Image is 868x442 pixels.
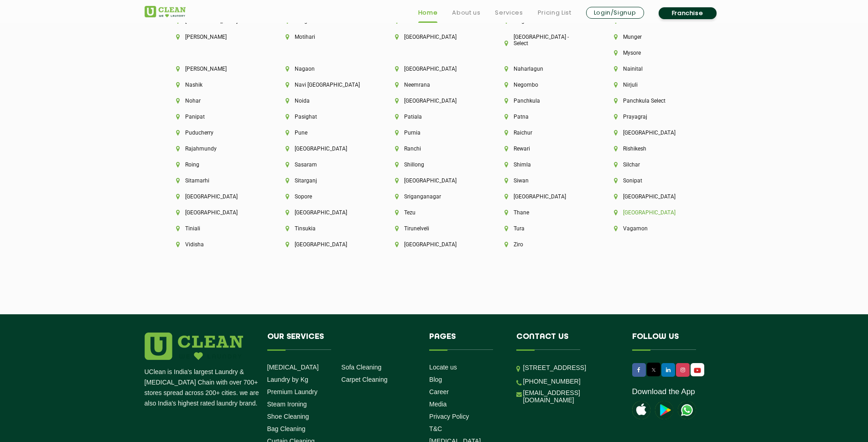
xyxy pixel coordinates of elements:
li: Noida [286,98,364,104]
li: [GEOGRAPHIC_DATA] [395,98,473,104]
li: [PERSON_NAME] [176,66,255,72]
li: Tinsukia [286,225,364,232]
li: Patiala [395,114,473,120]
img: UClean Laundry and Dry Cleaning [678,401,696,419]
a: [PHONE_NUMBER] [523,378,581,385]
li: [GEOGRAPHIC_DATA] [395,177,473,184]
li: [GEOGRAPHIC_DATA] [504,193,583,200]
h4: Our Services [267,333,416,350]
a: [MEDICAL_DATA] [267,364,319,371]
li: [PERSON_NAME] [176,34,255,40]
li: Panchkula [504,98,583,104]
a: Services [495,7,523,18]
li: Rishikesh [614,146,692,152]
li: Sasaram [286,161,364,168]
h4: Contact us [516,333,619,350]
li: Nashik [176,82,255,88]
li: Motihari [286,34,364,40]
li: Nirjuli [614,82,692,88]
li: Shillong [395,161,473,168]
li: Pune [286,130,364,136]
a: Home [418,7,438,18]
li: Sopore [286,193,364,200]
li: Tezu [395,209,473,216]
h4: Follow us [632,333,712,350]
li: Negombo [504,82,583,88]
a: Carpet Cleaning [341,376,387,383]
p: UClean is India's largest Laundry & [MEDICAL_DATA] Chain with over 700+ stores spread across 200+... [145,367,260,409]
li: [GEOGRAPHIC_DATA] [176,193,255,200]
li: Nagaon [286,66,364,72]
a: Premium Laundry [267,388,318,395]
a: Sofa Cleaning [341,364,381,371]
img: apple-icon.png [632,401,650,419]
a: Career [429,388,449,395]
li: Patna [504,114,583,120]
li: Rewari [504,146,583,152]
a: Login/Signup [586,7,644,19]
li: Shimla [504,161,583,168]
li: Naharlagun [504,66,583,72]
li: Navi [GEOGRAPHIC_DATA] [286,82,364,88]
a: Privacy Policy [429,413,469,420]
li: Tiniali [176,225,255,232]
a: Laundry by Kg [267,376,308,383]
a: Franchise [659,7,717,19]
a: Bag Cleaning [267,425,306,432]
li: Sitarganj [286,177,364,184]
a: Shoe Cleaning [267,413,309,420]
li: [GEOGRAPHIC_DATA] [395,34,473,40]
li: [GEOGRAPHIC_DATA] [614,209,692,216]
li: Siwan [504,177,583,184]
li: [GEOGRAPHIC_DATA] [286,241,364,248]
li: Ziro [504,241,583,248]
img: UClean Laundry and Dry Cleaning [145,6,186,17]
li: Sriganganagar [395,193,473,200]
li: Tura [504,225,583,232]
li: Vidisha [176,241,255,248]
a: [EMAIL_ADDRESS][DOMAIN_NAME] [523,389,619,404]
a: Steam Ironing [267,400,307,408]
li: Prayagraj [614,114,692,120]
li: Silchar [614,161,692,168]
a: Locate us [429,364,457,371]
li: Tirunelveli [395,225,473,232]
li: Panipat [176,114,255,120]
a: Media [429,400,447,408]
li: Panchkula Select [614,98,692,104]
a: Blog [429,376,442,383]
li: Thane [504,209,583,216]
li: [GEOGRAPHIC_DATA] [395,66,473,72]
li: Vagamon [614,225,692,232]
li: Munger [614,34,692,40]
li: Nainital [614,66,692,72]
a: Download the App [632,387,695,396]
li: Raichur [504,130,583,136]
li: Roing [176,161,255,168]
li: Mysore [614,50,692,56]
li: Sonipat [614,177,692,184]
li: [GEOGRAPHIC_DATA] - Select [504,34,583,47]
li: Ranchi [395,146,473,152]
img: logo.png [145,333,243,360]
img: playstoreicon.png [655,401,673,419]
li: Rajahmundy [176,146,255,152]
li: Nohar [176,98,255,104]
li: Neemrana [395,82,473,88]
p: [STREET_ADDRESS] [523,363,619,373]
li: [GEOGRAPHIC_DATA] [614,130,692,136]
li: Sitamarhi [176,177,255,184]
a: Pricing List [538,7,572,18]
li: [GEOGRAPHIC_DATA] [614,193,692,200]
li: Puducherry [176,130,255,136]
img: UClean Laundry and Dry Cleaning [691,365,703,375]
h4: Pages [429,333,503,350]
a: T&C [429,425,442,432]
li: [GEOGRAPHIC_DATA] [176,209,255,216]
li: Purnia [395,130,473,136]
li: [GEOGRAPHIC_DATA] [286,146,364,152]
li: Pasighat [286,114,364,120]
a: About us [452,7,480,18]
li: [GEOGRAPHIC_DATA] [395,241,473,248]
li: [GEOGRAPHIC_DATA] [286,209,364,216]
